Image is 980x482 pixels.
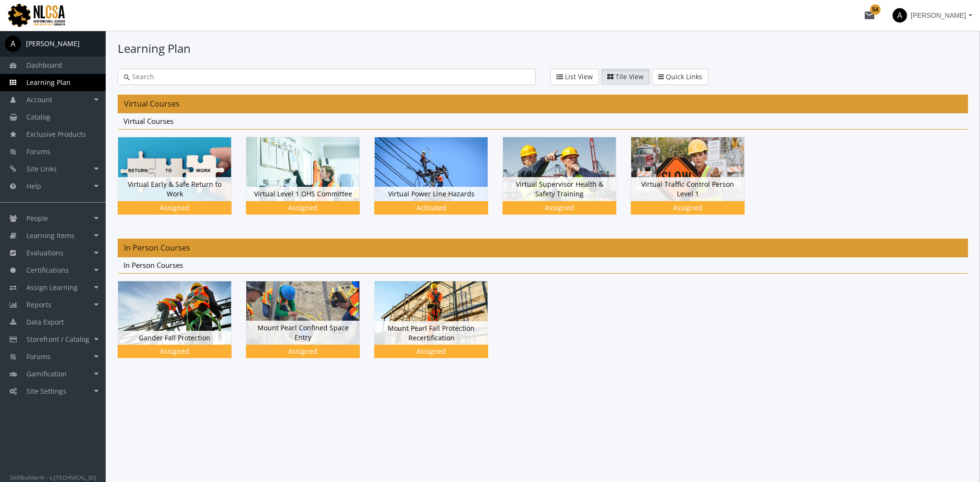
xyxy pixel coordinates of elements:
mat-icon: mail [864,10,875,21]
h1: Learning Plan [118,40,968,57]
span: Forums [26,352,50,361]
div: Virtual Supervisor Health & Safety Training [503,177,616,201]
span: Forums [26,147,50,156]
div: Virtual Early & Safe Return to Work [118,177,231,201]
div: Virtual Early & Safe Return to Work [118,137,246,229]
div: Assigned [120,347,230,356]
div: Activated [376,203,486,213]
span: Learning Items [26,231,74,240]
span: List View [565,72,593,81]
div: Gander Fall Protection [118,281,246,373]
span: Help [26,181,41,191]
div: Assigned [120,203,230,213]
div: Virtual Traffic Control Person Level 1 [631,137,759,229]
div: Virtual Supervisor Health & Safety Training [502,137,631,229]
div: Virtual Power Line Hazards [375,187,488,201]
div: Mount Pearl Confined Space Entry [246,321,359,344]
div: Mount Pearl Fall Protection Recertification [374,281,502,373]
div: Assigned [248,203,358,213]
span: Certifications [26,265,69,275]
span: Catalog [26,112,50,121]
span: Assign Learning [26,283,78,292]
span: A [893,8,907,23]
div: Virtual Level 1 OHS Committee [246,187,359,201]
span: Virtual Courses [124,98,180,109]
div: Assigned [248,347,358,356]
span: Evaluations [26,248,63,257]
span: Reports [26,300,51,309]
span: Dashboard [26,60,62,70]
span: Virtual Courses [123,116,173,126]
span: Storefront / Catalog [26,335,89,344]
span: Quick Links [666,72,702,81]
div: Gander Fall Protection [118,331,231,345]
div: Mount Pearl Confined Space Entry [246,281,374,373]
div: Virtual Level 1 OHS Committee [246,137,374,229]
div: Mount Pearl Fall Protection Recertification [375,321,488,345]
div: Assigned [376,347,486,356]
span: Site Links [26,164,57,173]
span: Gamification [26,369,67,378]
div: [PERSON_NAME] [26,39,80,48]
div: Virtual Power Line Hazards [374,137,502,229]
span: People [26,214,48,223]
span: Exclusive Products [26,130,86,139]
span: Site Settings [26,386,66,396]
span: In Person Courses [124,242,190,253]
span: Learning Plan [26,78,71,87]
span: In Person Courses [123,260,183,270]
span: Tile View [615,72,644,81]
div: Assigned [633,203,743,213]
small: SkillBuilder® - v.[TECHNICAL_ID] [10,473,96,481]
div: Virtual Traffic Control Person Level 1 [631,177,744,201]
input: Search [130,72,529,82]
span: Data Export [26,317,64,326]
div: Assigned [504,203,614,213]
span: A [5,36,21,52]
span: Account [26,95,52,104]
span: [PERSON_NAME] [911,7,966,24]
